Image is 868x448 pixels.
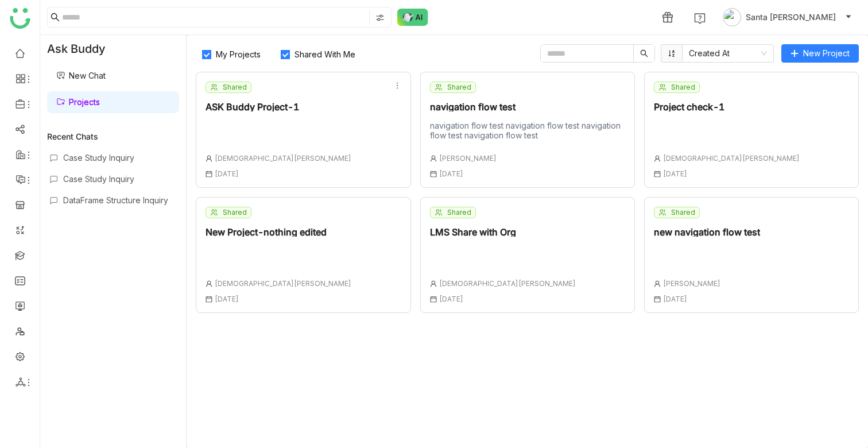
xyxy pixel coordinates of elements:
[375,13,385,22] img: search-type.svg
[47,132,179,141] div: Recent Chats
[663,169,687,178] span: [DATE]
[430,121,625,140] div: navigation flow test navigation flow test navigation flow test navigation flow test
[694,13,706,24] img: help.svg
[803,47,850,60] span: New Project
[439,295,463,303] span: [DATE]
[63,174,177,184] div: Case Study Inquiry
[56,97,100,107] a: Projects
[215,169,239,178] span: [DATE]
[663,279,720,288] span: [PERSON_NAME]
[63,153,177,163] div: Case Study Inquiry
[671,82,695,92] span: Shared
[63,195,177,205] div: DataFrame Structure Inquiry
[206,227,351,237] div: New Project-nothing edited
[290,49,360,59] span: Shared With Me
[720,8,854,26] button: Santa [PERSON_NAME]
[215,295,239,303] span: [DATE]
[439,169,463,178] span: [DATE]
[671,207,695,218] span: Shared
[211,49,265,59] span: My Projects
[223,82,247,92] span: Shared
[430,102,625,111] div: navigation flow test
[215,154,351,163] span: [DEMOGRAPHIC_DATA][PERSON_NAME]
[447,207,471,218] span: Shared
[40,35,186,63] div: Ask Buddy
[663,154,800,163] span: [DEMOGRAPHIC_DATA][PERSON_NAME]
[654,227,760,237] div: new navigation flow test
[206,102,351,111] div: ASK Buddy Project-1
[447,82,471,92] span: Shared
[689,45,767,62] nz-select-item: Created At
[56,71,106,80] a: New Chat
[215,279,351,288] span: [DEMOGRAPHIC_DATA][PERSON_NAME]
[397,9,428,26] img: ask-buddy-normal.svg
[439,154,497,163] span: [PERSON_NAME]
[781,44,859,63] button: New Project
[10,8,30,29] img: logo
[746,11,836,24] span: Santa [PERSON_NAME]
[654,102,800,111] div: Project check-1
[223,207,247,218] span: Shared
[723,8,741,26] img: avatar
[439,279,576,288] span: [DEMOGRAPHIC_DATA][PERSON_NAME]
[663,295,687,303] span: [DATE]
[430,227,576,237] div: LMS Share with Org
